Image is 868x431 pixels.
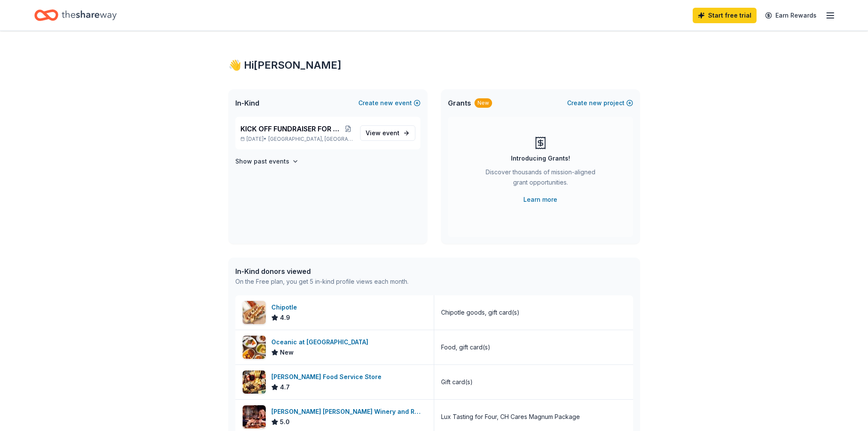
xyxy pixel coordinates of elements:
span: View [366,128,399,138]
div: Gift card(s) [441,377,473,387]
img: Image for Cooper's Hawk Winery and Restaurants [243,405,266,428]
span: event [382,129,399,137]
h4: Show past events [235,156,289,167]
img: Image for Gordon Food Service Store [243,370,266,394]
div: [PERSON_NAME] Food Service Store [271,372,385,382]
div: Chipotle [271,302,300,313]
a: Learn more [523,194,557,205]
div: Lux Tasting for Four, CH Cares Magnum Package [441,412,580,422]
span: 4.9 [280,313,290,323]
a: Earn Rewards [760,8,822,23]
a: Start free trial [693,8,757,23]
span: 5.0 [280,417,290,427]
span: new [380,98,393,108]
div: [PERSON_NAME] [PERSON_NAME] Winery and Restaurants [271,407,427,417]
span: new [589,98,602,108]
button: Show past events [235,156,299,167]
span: 4.7 [280,382,290,392]
button: Createnewproject [567,98,633,108]
div: New [475,98,492,108]
img: Image for Oceanic at Pompano Beach [243,336,266,359]
span: In-Kind [235,98,259,108]
a: View event [360,125,415,141]
div: Discover thousands of mission-aligned grant opportunities. [482,167,599,191]
div: Food, gift card(s) [441,342,490,352]
span: Grants [448,98,471,108]
img: Image for Chipotle [243,301,266,324]
div: 👋 Hi [PERSON_NAME] [228,58,640,72]
div: Oceanic at [GEOGRAPHIC_DATA] [271,337,372,347]
span: New [280,347,294,358]
div: On the Free plan, you get 5 in-kind profile views each month. [235,276,408,287]
div: Chipotle goods, gift card(s) [441,307,520,318]
a: Home [34,5,117,25]
span: [GEOGRAPHIC_DATA], [GEOGRAPHIC_DATA] [268,136,353,143]
span: KICK OFF FUNDRAISER FOR 2025-26 SCHOOL YEAR [240,124,343,134]
button: Createnewevent [358,98,420,108]
div: Introducing Grants! [511,153,570,164]
p: [DATE] • [240,136,353,143]
div: In-Kind donors viewed [235,266,408,276]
